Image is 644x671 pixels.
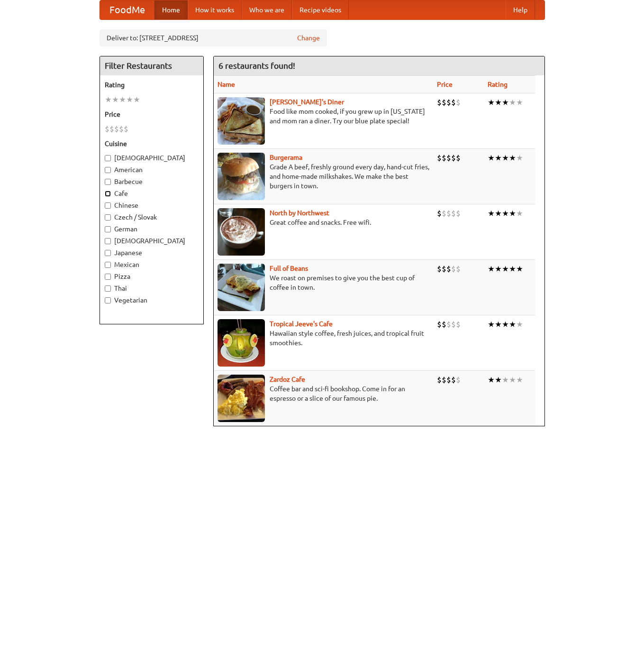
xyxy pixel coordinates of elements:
[437,81,453,88] a: Price
[442,153,446,163] li: $
[456,319,461,330] li: $
[442,97,446,108] li: $
[105,272,199,281] label: Pizza
[509,153,516,163] li: ★
[218,208,265,256] img: north.jpg
[105,165,199,175] label: American
[105,202,111,209] input: Chinese
[218,162,429,191] p: Grade A beef, freshly ground every day, hand-cut fries, and home-made milkshakes. We make the bes...
[446,97,451,108] li: $
[105,224,199,234] label: German
[105,124,109,134] li: $
[488,264,495,274] li: ★
[297,33,320,43] a: Change
[126,94,133,105] li: ★
[516,97,523,108] li: ★
[488,81,508,88] a: Rating
[506,0,535,19] a: Help
[218,273,429,292] p: We roast on premises to give you the best cup of coffee in town.
[488,97,495,108] li: ★
[502,375,509,385] li: ★
[105,250,111,256] input: Japanese
[270,98,344,106] a: [PERSON_NAME]'s Diner
[516,208,523,219] li: ★
[112,94,119,105] li: ★
[437,208,442,219] li: $
[502,264,509,274] li: ★
[446,208,451,219] li: $
[218,97,265,145] img: sallys.jpg
[488,153,495,163] li: ★
[105,285,111,292] input: Thai
[188,0,242,19] a: How it works
[270,265,308,272] a: Full of Beans
[509,375,516,385] li: ★
[451,319,456,330] li: $
[119,124,124,134] li: $
[451,264,456,274] li: $
[105,248,199,257] label: Japanese
[270,154,302,161] a: Burgerama
[495,153,502,163] li: ★
[100,56,203,75] h4: Filter Restaurants
[105,295,199,305] label: Vegetarian
[218,81,235,88] a: Name
[446,319,451,330] li: $
[451,97,456,108] li: $
[456,97,461,108] li: $
[105,226,111,232] input: German
[442,208,446,219] li: $
[516,264,523,274] li: ★
[495,375,502,385] li: ★
[124,124,128,134] li: $
[100,0,154,19] a: FoodMe
[442,264,446,274] li: $
[105,262,111,268] input: Mexican
[446,153,451,163] li: $
[442,319,446,330] li: $
[218,319,265,367] img: jeeves.jpg
[516,319,523,330] li: ★
[488,375,495,385] li: ★
[270,376,305,383] a: Zardoz Cafe
[105,167,111,173] input: American
[218,384,429,403] p: Coffee bar and sci-fi bookshop. Come in for an espresso or a slice of our famous pie.
[442,375,446,385] li: $
[105,155,111,161] input: [DEMOGRAPHIC_DATA]
[105,177,199,186] label: Barbecue
[218,218,429,227] p: Great coffee and snacks. Free wifi.
[154,0,188,19] a: Home
[437,264,442,274] li: $
[488,208,495,219] li: ★
[105,110,199,119] h5: Price
[105,189,199,198] label: Cafe
[516,153,523,163] li: ★
[270,320,333,328] b: Tropical Jeeve's Cafe
[502,153,509,163] li: ★
[105,179,111,185] input: Barbecue
[105,201,199,210] label: Chinese
[502,319,509,330] li: ★
[456,264,461,274] li: $
[105,274,111,280] input: Pizza
[437,375,442,385] li: $
[495,264,502,274] li: ★
[451,153,456,163] li: $
[509,97,516,108] li: ★
[218,329,429,348] p: Hawaiian style coffee, fresh juices, and tropical fruit smoothies.
[270,209,329,217] b: North by Northwest
[100,29,327,46] div: Deliver to: [STREET_ADDRESS]
[218,264,265,311] img: beans.jpg
[105,80,199,90] h5: Rating
[114,124,119,134] li: $
[502,208,509,219] li: ★
[218,375,265,422] img: zardoz.jpg
[105,297,111,303] input: Vegetarian
[456,153,461,163] li: $
[133,94,140,105] li: ★
[109,124,114,134] li: $
[488,319,495,330] li: ★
